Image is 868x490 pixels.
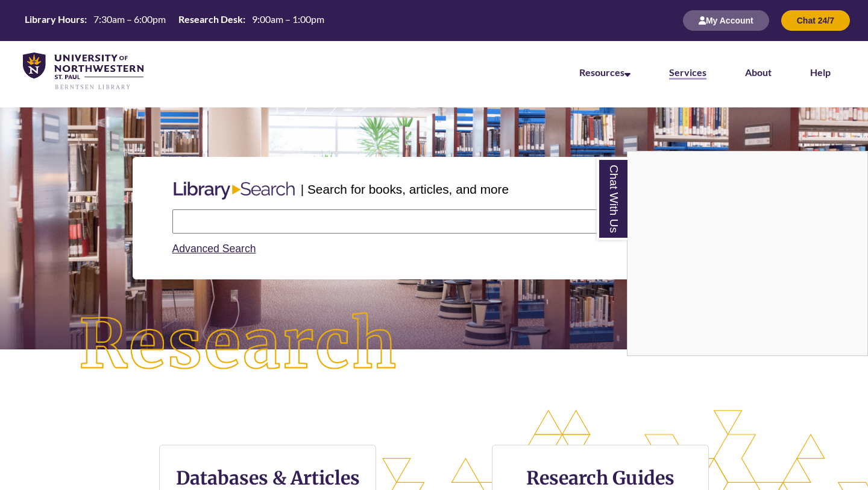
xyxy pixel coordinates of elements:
[23,52,143,91] img: UNWSP Library Logo
[579,66,631,78] a: Resources
[627,151,868,356] div: Chat With Us
[597,157,627,240] a: Chat With Us
[627,151,867,355] iframe: Chat Widget
[745,66,772,78] a: About
[669,66,706,80] a: Services
[810,66,831,78] a: Help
